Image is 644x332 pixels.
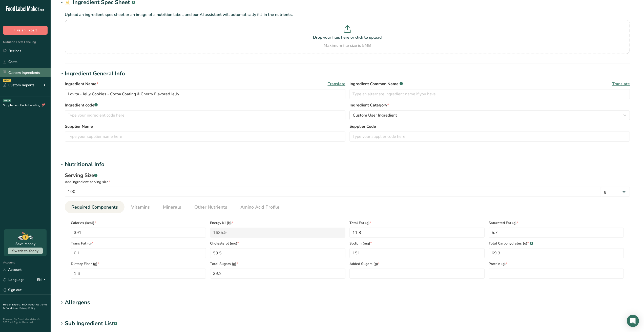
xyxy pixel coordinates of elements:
[65,81,98,87] span: Ingredient Name
[240,204,279,211] span: Amino Acid Profile
[19,306,35,310] a: Privacy Policy
[349,123,630,129] label: Supplier Code
[3,318,48,324] div: Powered By FoodLabelMaker © 2025 All Rights Reserved
[353,112,397,118] span: Custom User Ingredient
[489,241,624,246] span: Total Carbohydrates (g)
[65,102,345,108] label: Ingredient code
[349,89,630,99] input: Type an alternate ingredient name if you have
[65,319,117,328] div: Sub Ingredient List
[71,204,118,211] span: Required Components
[163,204,181,211] span: Minerals
[65,131,345,142] input: Type your supplier name here
[15,241,35,247] div: Save Money
[28,303,40,306] a: About Us .
[66,42,629,49] div: Maximum file size is 5MB
[65,179,630,185] div: Add ingredient serving size
[65,70,125,78] div: Ingredient General Info
[65,172,630,179] div: Serving Size
[627,315,639,327] div: Open Intercom Messenger
[65,160,105,169] div: Nutritional Info
[210,241,345,246] span: Cholesterol (mg)
[489,220,624,226] span: Saturated Fat (g)
[65,298,90,307] div: Allergens
[65,187,601,197] input: Type your serving size here
[66,34,629,40] p: Drop your files here or click to upload
[8,248,43,254] button: Switch to Yearly
[65,123,345,129] label: Supplier Name
[3,303,21,306] a: Hire an Expert .
[349,241,485,246] span: Sodium (mg)
[65,110,345,120] input: Type your ingredient code here
[349,110,630,120] button: Custom User Ingredient
[71,261,206,267] span: Dietary Fiber (g)
[3,275,25,284] a: Language
[37,277,48,283] div: EN
[349,220,485,226] span: Total Fat (g)
[210,261,345,267] span: Total Sugars (g)
[349,102,630,108] label: Ingredient Category
[71,241,206,246] span: Trans Fat (g)
[349,131,630,142] input: Type your supplier code here
[3,303,47,310] a: Terms & Conditions .
[65,89,345,99] input: Type your ingredient name here
[489,261,624,267] span: Protein (g)
[22,303,28,306] a: FAQ .
[3,82,34,88] div: Custom Reports
[349,261,485,267] span: Added Sugars (g)
[12,249,38,253] span: Switch to Yearly
[3,99,11,102] div: BETA
[328,81,345,87] span: Translate
[3,26,48,35] button: Hire an Expert
[65,12,630,18] p: Upload an ingredient spec sheet or an image of a nutrition label, and our AI assistant will autom...
[194,204,227,211] span: Other Nutrients
[210,220,345,226] span: Energy KJ (kj)
[71,220,206,226] span: Calories (kcal)
[612,81,630,87] span: Translate
[3,79,11,82] div: NEW
[131,204,150,211] span: Vitamins
[349,81,403,87] span: Ingredient Common Name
